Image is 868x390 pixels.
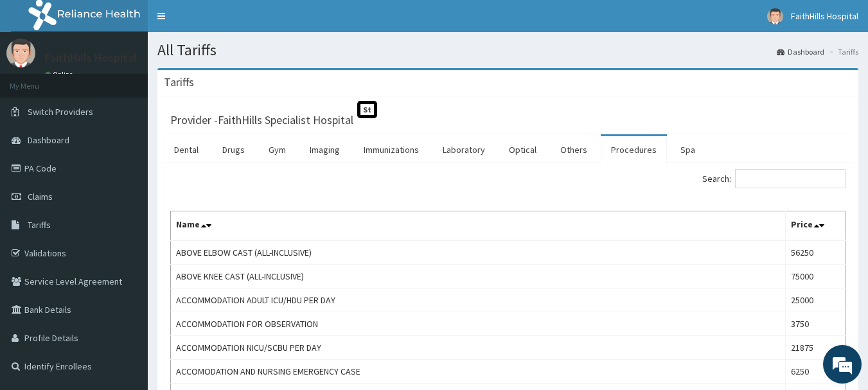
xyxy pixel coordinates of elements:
[258,136,296,163] a: Gym
[28,134,69,146] span: Dashboard
[67,72,216,89] div: Chat with us now
[75,114,177,244] span: We're online!
[786,336,846,360] td: 21875
[550,136,598,163] a: Others
[157,42,858,58] h1: All Tariffs
[24,64,52,96] img: d_794563401_company_1708531726252_794563401
[786,211,846,241] th: Price
[786,240,846,265] td: 56250
[357,101,377,118] span: St
[735,169,846,188] input: Search:
[171,211,786,241] th: Name
[164,76,194,88] h3: Tariffs
[212,136,255,163] a: Drugs
[432,136,495,163] a: Laboratory
[353,136,429,163] a: Immunizations
[171,336,786,360] td: ACCOMMODATION NICU/SCBU PER DAY
[164,136,209,163] a: Dental
[211,6,242,37] div: Minimize live chat window
[786,312,846,336] td: 3750
[170,114,353,126] h3: Provider - FaithHills Specialist Hospital
[28,106,93,118] span: Switch Providers
[171,360,786,384] td: ACCOMODATION AND NURSING EMERGENCY CASE
[45,70,76,79] a: Online
[171,288,786,312] td: ACCOMMODATION ADULT ICU/HDU PER DAY
[777,46,824,57] a: Dashboard
[826,46,858,57] li: Tariffs
[45,52,137,64] p: FaithHills Hospital
[171,240,786,265] td: ABOVE ELBOW CAST (ALL-INCLUSIVE)
[670,136,705,163] a: Spa
[786,360,846,384] td: 6250
[28,191,53,202] span: Claims
[6,39,35,67] img: User Image
[28,219,51,231] span: Tariffs
[499,136,547,163] a: Optical
[767,8,783,24] img: User Image
[6,256,245,301] textarea: Type your message and hit 'Enter'
[786,288,846,312] td: 25000
[702,169,846,188] label: Search:
[791,10,858,22] span: FaithHills Hospital
[299,136,350,163] a: Imaging
[171,265,786,288] td: ABOVE KNEE CAST (ALL-INCLUSIVE)
[171,312,786,336] td: ACCOMMODATION FOR OBSERVATION
[601,136,667,163] a: Procedures
[786,265,846,288] td: 75000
